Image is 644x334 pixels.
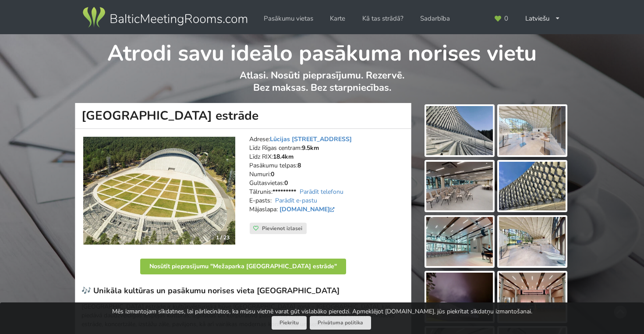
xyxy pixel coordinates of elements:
[270,135,352,143] a: Lūcijas [STREET_ADDRESS]
[81,5,249,30] img: Baltic Meeting Rooms
[211,231,235,244] div: 1 / 23
[414,10,456,27] a: Sadarbība
[324,10,351,27] a: Karte
[499,106,566,155] img: Mežaparka Lielā estrāde | Rīga | Pasākumu vieta - galerijas bilde
[258,10,319,27] a: Pasākumu vietas
[310,316,371,330] a: Privātuma politika
[272,316,307,330] button: Piekrītu
[426,162,493,211] img: Mežaparka Lielā estrāde | Rīga | Pasākumu vieta - galerijas bilde
[271,170,274,178] strong: 0
[297,161,301,170] strong: 8
[75,69,569,103] p: Atlasi. Nosūti pieprasījumu. Rezervē. Bez maksas. Bez starpniecības.
[75,34,569,68] h1: Atrodi savu ideālo pasākuma norises vietu
[75,103,411,129] h1: [GEOGRAPHIC_DATA] estrāde
[426,106,493,155] img: Mežaparka Lielā estrāde | Rīga | Pasākumu vieta - galerijas bilde
[83,137,235,245] a: Koncertzāle | Rīga | Mežaparka Lielā estrāde 1 / 23
[262,225,302,232] span: Pievienot izlasei
[504,15,508,22] span: 0
[249,135,405,223] address: Adrese: Līdz Rīgas centram: Līdz RIX: Pasākumu telpas: Numuri: Gultasvietas: Tālrunis: E-pasts: M...
[273,153,294,161] strong: 18.4km
[426,217,493,266] img: Mežaparka Lielā estrāde | Rīga | Pasākumu vieta - galerijas bilde
[426,273,493,322] img: Mežaparka Lielā estrāde | Rīga | Pasākumu vieta - galerijas bilde
[300,188,343,196] a: Parādīt telefonu
[81,286,405,296] h3: 🎶 Unikāla kultūras un pasākumu norises vieta [GEOGRAPHIC_DATA]
[280,205,337,213] a: [DOMAIN_NAME]
[499,217,566,266] img: Mežaparka Lielā estrāde | Rīga | Pasākumu vieta - galerijas bilde
[519,10,567,27] div: Latviešu
[499,162,566,211] img: Mežaparka Lielā estrāde | Rīga | Pasākumu vieta - galerijas bilde
[275,196,317,205] a: Parādīt e-pastu
[83,137,235,245] img: Koncertzāle | Rīga | Mežaparka Lielā estrāde
[302,144,319,152] strong: 9.5km
[140,259,346,274] button: Nosūtīt pieprasījumu "Mežaparka [GEOGRAPHIC_DATA] estrāde"
[356,10,410,27] a: Kā tas strādā?
[284,179,288,187] strong: 0
[499,273,566,322] img: Mežaparka Lielā estrāde | Rīga | Pasākumu vieta - galerijas bilde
